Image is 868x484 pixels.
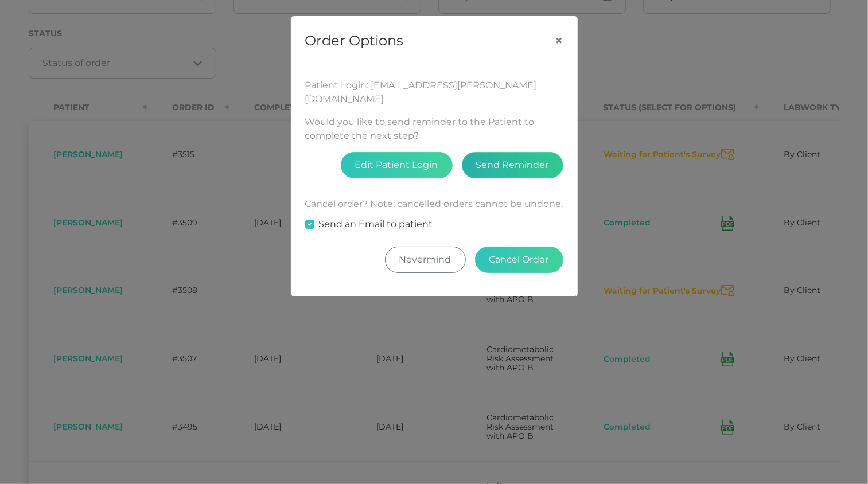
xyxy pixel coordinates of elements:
[305,30,404,51] h5: Order Options
[341,152,453,178] button: Edit Patient Login
[319,217,433,231] label: Send an Email to patient
[385,247,466,273] button: Nevermind
[542,17,577,65] button: Close
[291,65,577,296] div: Would you like to send reminder to the Patient to complete the next step? Cancel order? Note: can...
[475,247,563,273] button: Cancel Order
[305,79,563,106] div: Patient Login: [EMAIL_ADDRESS][PERSON_NAME][DOMAIN_NAME]
[462,152,563,178] button: Send Reminder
